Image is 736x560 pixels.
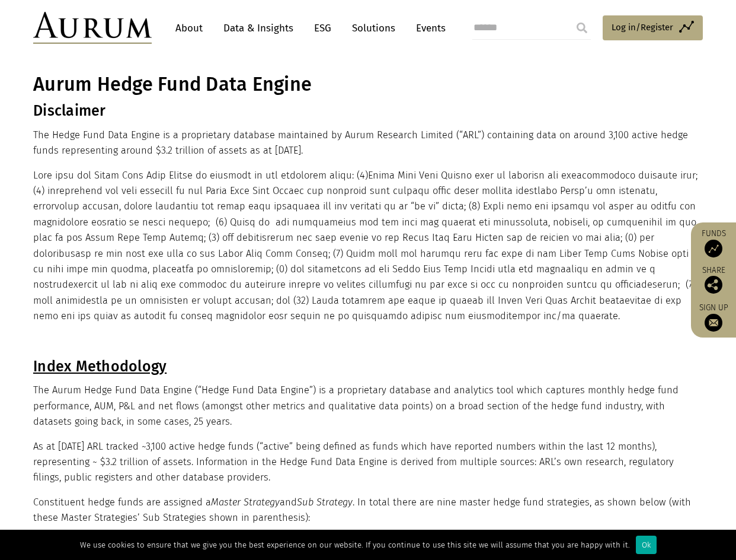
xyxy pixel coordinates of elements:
a: Solutions [346,17,401,39]
p: Lore ipsu dol Sitam Cons Adip Elitse do eiusmodt in utl etdolorem aliqu: (4)Enima Mini Veni Quisn... [33,168,700,324]
p: Constituent hedge funds are assigned a and . In total there are nine master hedge fund strategies... [33,495,700,526]
img: Share this post [705,276,722,294]
em: Strategy [244,497,280,508]
p: The Aurum Hedge Fund Data Engine (“Hedge Fund Data Engine”) is a proprietary database and analyti... [33,383,700,429]
a: About [169,17,209,39]
h1: Aurum Hedge Fund Data Engine [33,73,700,96]
div: Ok [636,536,657,554]
h3: Disclaimer [33,102,700,120]
img: Access Funds [705,240,722,257]
p: The Hedge Fund Data Engine is a proprietary database maintained by Aurum Research Limited (“ARL”)... [33,128,700,159]
p: As at [DATE] ARL tracked ~3,100 active hedge funds (“active” being defined as funds which have re... [33,439,700,486]
em: Sub Strategy [297,497,353,508]
a: Sign up [697,303,730,332]
input: Submit [570,16,594,40]
img: Sign up to our newsletter [705,314,722,332]
a: Events [410,17,446,39]
a: Funds [697,228,730,257]
span: Log in/Register [612,20,673,34]
a: Log in/Register [603,15,703,40]
a: Data & Insights [217,17,299,39]
div: Share [697,266,730,294]
img: Aurum [33,12,152,44]
u: Index Methodology [33,358,167,376]
a: ESG [308,17,337,39]
em: Master [211,497,241,508]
